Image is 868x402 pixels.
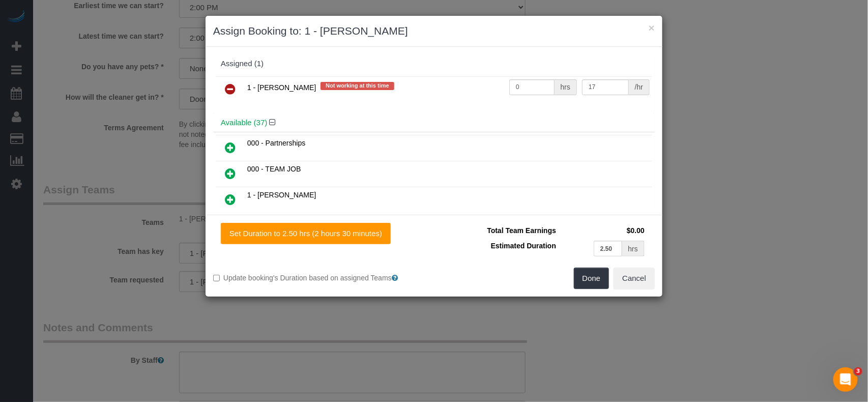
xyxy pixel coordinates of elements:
[442,223,559,238] td: Total Team Earnings
[833,367,858,392] iframe: Intercom live chat
[854,367,862,376] span: 3
[622,241,645,256] div: hrs
[247,139,305,147] span: 000 - Partnerships
[213,275,220,281] input: Update booking's Duration based on assigned Teams
[491,242,556,250] span: Estimated Duration
[221,60,647,68] div: Assigned (1)
[221,223,391,244] button: Set Duration to 2.50 hrs (2 hours 30 minutes)
[247,191,316,199] span: 1 - [PERSON_NAME]
[221,119,647,127] h4: Available (37)
[555,79,577,95] div: hrs
[247,165,301,173] span: 000 - TEAM JOB
[614,268,655,289] button: Cancel
[629,79,650,95] div: /hr
[574,268,610,289] button: Done
[559,223,647,238] td: $0.00
[247,83,316,92] span: 1 - [PERSON_NAME]
[213,23,655,39] h3: Assign Booking to: 1 - [PERSON_NAME]
[649,22,655,33] button: ×
[213,273,426,283] label: Update booking's Duration based on assigned Teams
[321,82,394,90] span: Not working at this time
